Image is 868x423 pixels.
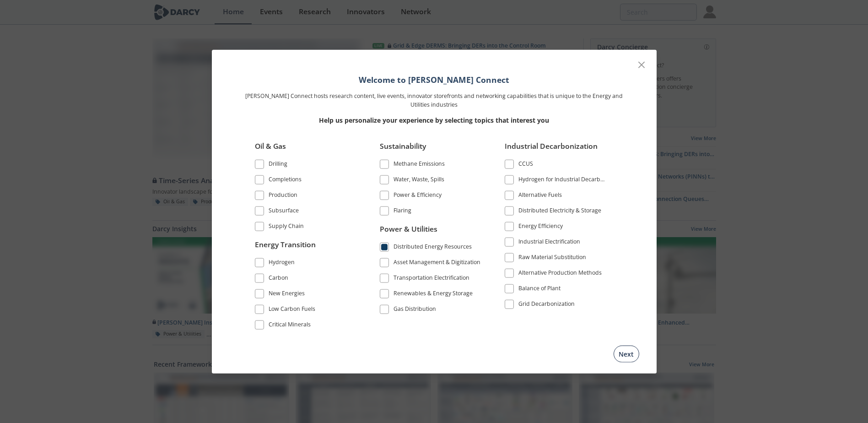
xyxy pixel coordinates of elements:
[394,160,445,171] div: Methane Emissions
[269,304,315,315] div: Low Carbon Fuels
[394,191,442,202] div: Power & Efficiency
[518,300,575,311] div: Grid Decarbonization
[518,206,601,217] div: Distributed Electricity & Storage
[255,141,357,158] div: Oil & Gas
[518,253,586,264] div: Raw Material Substitution
[518,238,580,249] div: Industrial Electrification
[380,141,482,158] div: Sustainability
[269,273,288,284] div: Carbon
[242,92,626,109] p: [PERSON_NAME] Connect hosts research content, live events, innovator storefronts and networking c...
[269,206,299,217] div: Subsurface
[394,304,436,315] div: Gas Distribution
[394,242,472,253] div: Distributed Energy Resources
[614,345,639,362] button: Next
[394,206,411,217] div: Flaring
[269,258,295,269] div: Hydrogen
[394,258,480,269] div: Asset Management & Digitization
[269,222,304,233] div: Supply Chain
[505,141,607,158] div: Industrial Decarbonization
[518,284,561,295] div: Balance of Plant
[518,160,533,171] div: CCUS
[269,191,297,202] div: Production
[269,320,311,331] div: Critical Minerals
[269,160,287,171] div: Drilling
[394,273,469,284] div: Transportation Electrification
[380,223,482,241] div: Power & Utilities
[394,175,444,186] div: Water, Waste, Spills
[269,289,305,300] div: New Energies
[242,74,626,86] h1: Welcome to [PERSON_NAME] Connect
[394,289,473,300] div: Renewables & Energy Storage
[242,115,626,125] p: Help us personalize your experience by selecting topics that interest you
[518,269,602,280] div: Alternative Production Methods
[518,222,563,233] div: Energy Efficiency
[269,175,302,186] div: Completions
[518,175,607,186] div: Hydrogen for Industrial Decarbonization
[255,239,357,256] div: Energy Transition
[518,191,562,202] div: Alternative Fuels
